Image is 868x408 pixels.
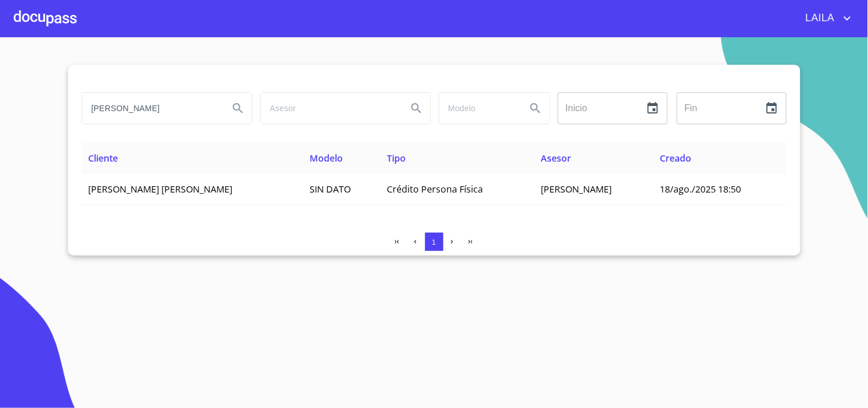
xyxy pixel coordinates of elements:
[387,183,483,195] span: Crédito Persona Física
[310,152,343,164] span: Modelo
[82,93,220,124] input: search
[541,152,572,164] span: Asesor
[261,93,398,124] input: search
[310,183,351,195] span: SIN DATO
[387,152,406,164] span: Tipo
[403,95,430,122] button: Search
[89,183,233,195] span: [PERSON_NAME] [PERSON_NAME]
[797,9,841,28] span: LAILA
[432,238,436,246] span: 1
[425,233,443,251] button: 1
[797,9,854,28] button: account of current user
[541,183,612,195] span: [PERSON_NAME]
[439,93,517,124] input: search
[660,152,692,164] span: Creado
[89,152,118,164] span: Cliente
[224,95,252,122] button: Search
[522,95,549,122] button: Search
[660,183,742,195] span: 18/ago./2025 18:50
